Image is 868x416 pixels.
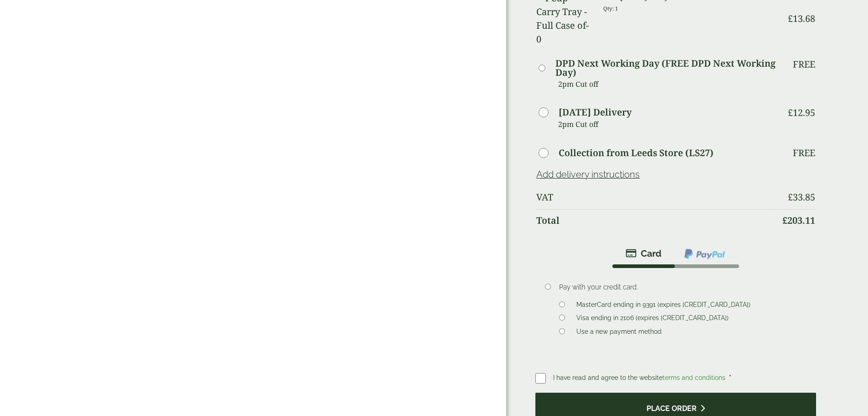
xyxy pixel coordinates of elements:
[788,106,815,119] bdi: 12.95
[793,147,815,158] p: Free
[782,214,815,226] bdi: 203.11
[788,12,815,25] bdi: 13.68
[558,117,776,131] p: 2pm Cut off
[536,186,776,208] th: VAT
[663,374,725,381] a: terms and conditions
[559,148,714,158] label: Collection from Leeds Store (LS27)
[788,191,815,203] bdi: 33.85
[793,59,815,70] p: Free
[536,169,640,180] a: Add delivery instructions
[558,77,776,91] p: 2pm Cut off
[573,328,665,338] label: Use a new payment method
[559,108,632,117] label: [DATE] Delivery
[788,106,793,119] span: £
[788,12,793,25] span: £
[573,314,732,324] label: Visa ending in 2106 (expires [CREDIT_CARD_DATA])
[788,191,793,203] span: £
[603,5,618,12] small: Qty: 1
[555,59,776,77] label: DPD Next Working Day (FREE DPD Next Working Day)
[683,248,726,260] img: ppcp-gateway.png
[782,214,787,226] span: £
[729,374,731,381] abbr: required
[553,374,727,381] span: I have read and agree to the website
[536,209,776,232] th: Total
[573,301,754,311] label: MasterCard ending in 9391 (expires [CREDIT_CARD_DATA])
[559,282,802,292] p: Pay with your credit card.
[626,248,662,259] img: stripe.png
